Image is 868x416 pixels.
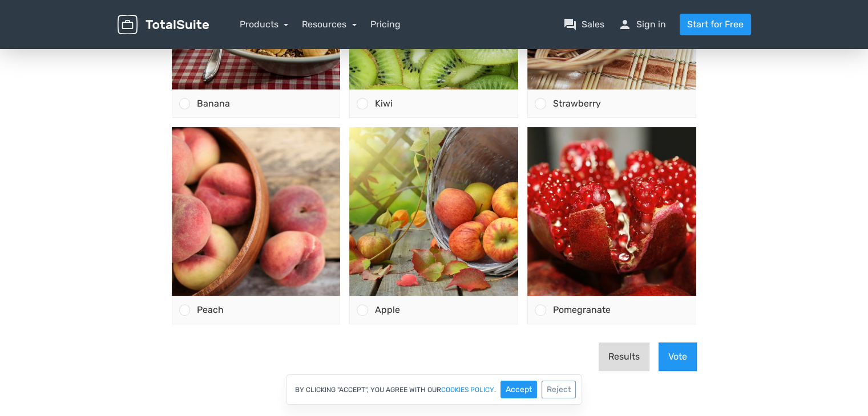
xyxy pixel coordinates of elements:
a: Resources [302,19,357,30]
img: fruit-3246127_1920-500x500.jpg [349,88,518,256]
span: Banana [197,265,230,276]
span: Kiwi [375,265,393,276]
img: strawberry-1180048_1920-500x500.jpg [527,88,696,256]
img: cereal-898073_1920-500x500.jpg [172,88,341,256]
button: Accept [500,381,537,398]
img: TotalSuite for WordPress [118,15,209,35]
span: person [618,18,632,31]
div: By clicking "Accept", you agree with our . [286,374,582,405]
div: You must vote for at least 1 choice. [172,23,697,56]
a: Pricing [370,18,401,31]
a: Start for Free [680,14,751,35]
span: Strawberry [553,265,601,276]
a: cookies policy [441,386,494,393]
button: Reject [542,381,576,398]
a: question_answerSales [563,18,604,31]
p: Your favorite fruit? [172,65,697,79]
span: question_answer [563,18,577,31]
a: personSign in [618,18,666,31]
a: Products [240,19,289,30]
